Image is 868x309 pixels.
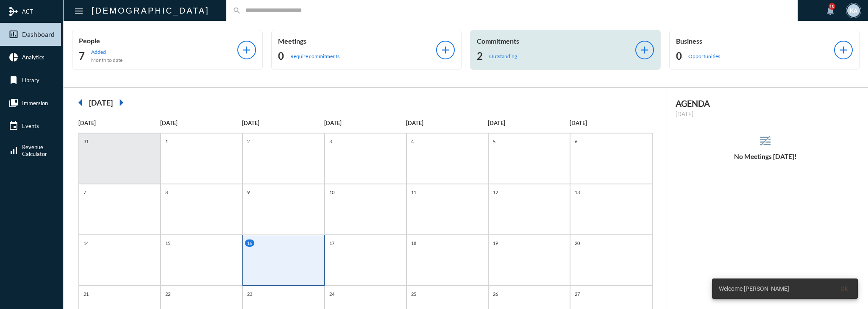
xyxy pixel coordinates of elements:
p: Month to date [91,57,122,63]
p: 4 [409,138,416,145]
mat-icon: signal_cellular_alt [8,145,19,156]
p: 6 [573,138,579,145]
span: Library [22,77,39,84]
mat-icon: mediation [8,6,19,17]
p: 24 [327,290,337,298]
p: Added [91,49,122,55]
span: Revenue Calculator [22,144,47,157]
p: 16 [245,239,254,247]
span: Immersion [22,100,48,106]
p: 20 [573,239,582,247]
mat-icon: reorder [758,134,772,148]
p: 5 [491,138,498,145]
p: Meetings [278,37,437,45]
p: [DATE] [324,120,406,126]
p: 23 [245,290,254,298]
h5: No Meetings [DATE]! [667,153,864,160]
mat-icon: add [440,44,451,56]
p: Commitments [477,37,635,45]
mat-icon: add [241,44,253,56]
button: Ok [834,281,854,296]
p: 11 [409,189,418,196]
p: Business [676,37,835,45]
p: Outstanding [489,53,517,59]
p: People [79,36,237,45]
h2: [DATE] [89,98,113,107]
h2: 2 [477,49,483,63]
mat-icon: arrow_left [72,94,89,111]
p: [DATE] [406,120,488,126]
p: 13 [573,189,582,196]
mat-icon: Side nav toggle icon [74,6,84,16]
mat-icon: add [837,44,849,56]
span: ACT [22,8,33,15]
p: 2 [245,138,252,145]
p: 14 [81,239,91,247]
p: [DATE] [676,111,856,117]
p: 19 [491,239,500,247]
p: [DATE] [78,120,160,126]
mat-icon: arrow_right [113,94,130,111]
p: 10 [327,189,337,196]
mat-icon: insert_chart_outlined [8,29,19,39]
button: Toggle sidenav [70,2,87,19]
mat-icon: search [233,6,241,15]
mat-icon: pie_chart [8,52,19,62]
p: 31 [81,138,91,145]
p: [DATE] [488,120,570,126]
p: [DATE] [160,120,242,126]
mat-icon: collections_bookmark [8,98,19,108]
span: Dashboard [22,31,55,38]
p: 27 [573,290,582,298]
p: Require commitments [290,53,339,59]
p: 18 [409,239,418,247]
p: 22 [163,290,172,298]
p: 21 [81,290,91,298]
span: Welcome [PERSON_NAME] [719,284,789,293]
mat-icon: add [639,44,651,56]
h2: AGENDA [676,98,856,109]
p: [DATE] [242,120,324,126]
p: 7 [81,189,88,196]
h2: [DEMOGRAPHIC_DATA] [92,4,209,17]
mat-icon: notifications [825,6,835,16]
h2: 0 [278,49,284,63]
span: Analytics [22,54,45,61]
p: [DATE] [570,120,651,126]
p: Opportunities [688,53,720,59]
div: KA [847,4,860,17]
p: 25 [409,290,418,298]
p: 17 [327,239,337,247]
div: 10 [829,3,835,10]
p: 9 [245,189,252,196]
p: 3 [327,138,334,145]
p: 12 [491,189,500,196]
span: Ok [840,285,848,292]
p: 26 [491,290,500,298]
h2: 0 [676,49,682,63]
p: 8 [163,189,170,196]
p: 1 [163,138,170,145]
p: 15 [163,239,172,247]
mat-icon: bookmark [8,75,19,85]
h2: 7 [79,49,85,63]
span: Events [22,122,39,129]
mat-icon: event [8,121,19,131]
